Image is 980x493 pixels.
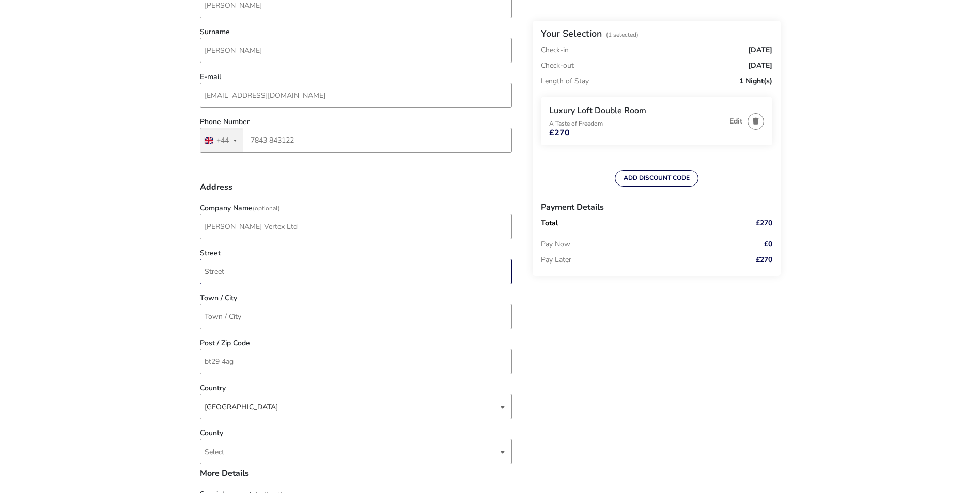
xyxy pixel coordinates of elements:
label: Country [200,384,226,392]
label: Surname [200,28,230,36]
span: £270 [756,220,772,227]
span: £0 [764,241,772,248]
h3: Payment Details [541,195,772,220]
p: Total [541,220,726,227]
input: post [200,349,512,374]
p-dropdown: Country [200,402,512,412]
div: dropdown trigger [500,442,505,462]
span: £270 [549,129,570,137]
input: company [200,214,512,239]
p: Check-in [541,47,569,54]
label: Town / City [200,295,237,302]
p: Check-out [541,58,574,73]
div: +44 [216,137,229,144]
span: Select [205,439,498,464]
label: County [200,429,223,437]
label: Post / Zip Code [200,340,250,347]
input: email [200,83,512,108]
label: E-mail [200,73,221,81]
input: town [200,304,512,329]
p: Pay Later [541,252,726,268]
span: [DATE] [748,62,772,69]
input: Phone Number [200,128,512,153]
div: dropdown trigger [500,397,505,417]
span: £270 [756,256,772,264]
div: [GEOGRAPHIC_DATA] [205,394,498,420]
button: ADD DISCOUNT CODE [615,170,698,187]
p: A Taste of Freedom [549,120,724,127]
p-dropdown: County [200,447,512,457]
button: Edit [729,117,742,125]
input: surname [200,38,512,63]
span: (Optional) [253,204,280,212]
span: [object Object] [205,394,498,419]
p: Pay Now [541,237,726,252]
button: Selected country [200,128,243,152]
span: (1 Selected) [606,30,639,39]
h3: Luxury Loft Double Room [549,105,724,116]
h3: Address [200,183,512,199]
span: Select [205,447,224,457]
span: [DATE] [748,47,772,54]
input: street [200,259,512,284]
h2: Your Selection [541,27,602,40]
label: Phone Number [200,118,250,126]
p: Length of Stay [541,73,589,89]
span: 1 Night(s) [739,78,772,85]
label: Company Name [200,205,280,212]
h3: More Details [200,469,512,486]
label: Street [200,250,221,257]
